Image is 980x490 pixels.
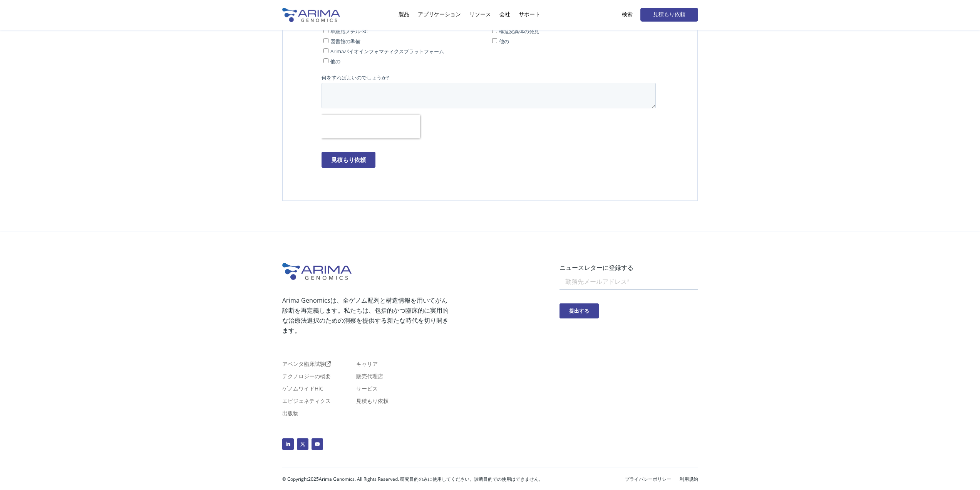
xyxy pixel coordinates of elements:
[312,438,323,450] a: YouTubeでフォローする
[356,360,378,367] font: キャリア
[680,477,698,482] a: 利用規約
[560,264,633,272] font: ニュースレターに登録する
[356,397,389,404] font: 見積もり依頼
[622,11,633,18] font: 検索
[282,385,323,392] font: ゲノムワイドHiC
[356,386,378,394] a: サービス
[282,8,340,22] img: 有馬ゲノミクスのロゴ
[282,398,331,407] a: エピジェネティクス
[282,296,449,335] font: Arima Genomicsは、全ゲノム配列と構造情報を用いてがん診断を再定義します。私たちは、包括的かつ臨床的に実用的な治療法選択のための洞察を提供する新たな時代を切り開きます。
[356,385,378,392] font: サービス
[625,477,671,482] a: プライバシーポリシー
[282,361,331,370] a: アベンタ臨床試験
[319,476,543,482] font: Arima Genomics. All Rights Reserved. 研究目的のみに使用してください。診断目的での使用はできません。
[356,374,383,382] a: 販売代理店
[356,361,378,370] a: キャリア
[282,374,331,382] a: テクノロジーの概要
[282,263,352,280] img: 有馬ゲノミクスのロゴ
[308,476,319,482] font: 2025
[560,273,698,332] iframe: フォーム0
[282,360,325,367] font: アベンタ臨床試験
[356,398,389,407] a: 見積もり依頼
[356,372,383,380] font: 販売代理店
[297,438,308,450] a: Xをフォロー
[653,11,685,18] font: 見積もり依頼
[282,397,331,404] font: エピジェネティクス
[282,409,298,417] font: 出版物
[680,476,698,482] font: 利用規約
[282,386,323,394] a: ゲノムワイドHiC
[282,476,308,482] font: © Copyright
[640,8,698,22] a: 見積もり依頼
[282,438,294,450] a: LinkedInでフォローする
[625,476,671,482] font: プライバシーポリシー
[282,372,331,380] font: テクノロジーの概要
[282,411,298,419] a: 出版物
